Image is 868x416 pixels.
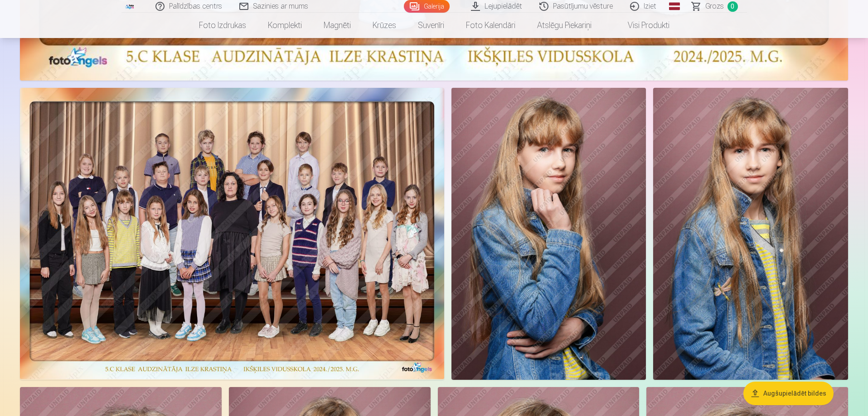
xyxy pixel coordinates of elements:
a: Atslēgu piekariņi [526,13,602,38]
a: Foto izdrukas [188,13,257,38]
a: Suvenīri [407,13,455,38]
span: Grozs [705,1,724,12]
a: Krūzes [362,13,407,38]
span: 0 [727,1,738,12]
a: Magnēti [313,13,362,38]
img: /fa1 [125,4,135,9]
button: Augšupielādēt bildes [743,382,834,405]
a: Foto kalendāri [455,13,526,38]
a: Komplekti [257,13,313,38]
a: Visi produkti [602,13,680,38]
